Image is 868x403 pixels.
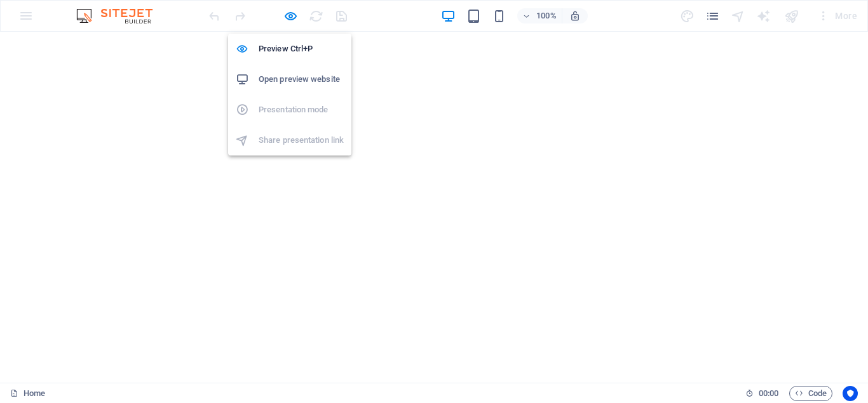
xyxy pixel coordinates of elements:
[536,8,557,23] h6: 100%
[705,9,720,23] i: Pages (Ctrl+Alt+S)
[73,8,168,23] img: Editor Logo
[745,386,779,401] h6: Session time
[843,386,858,401] button: Usercentrics
[259,41,344,56] h6: Preview Ctrl+P
[795,386,827,401] span: Code
[759,386,778,401] span: 00 00
[259,72,344,87] h6: Open preview website
[768,388,770,398] span: :
[10,386,45,401] a: Click to cancel selection. Double-click to open Pages
[517,8,562,23] button: 100%
[705,8,721,23] button: pages
[789,386,832,401] button: Code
